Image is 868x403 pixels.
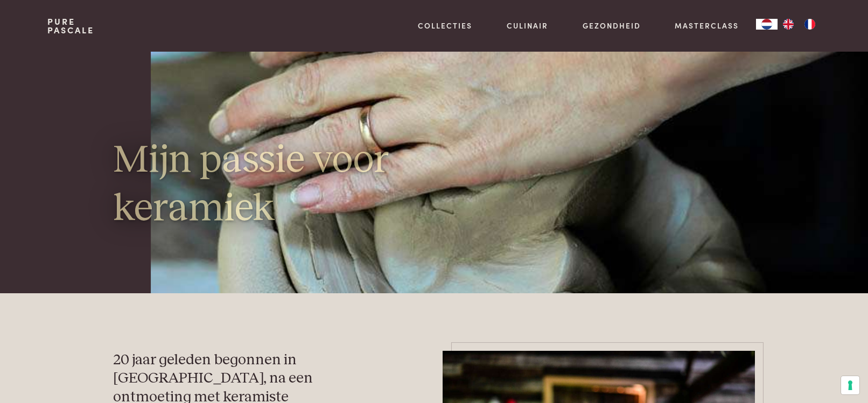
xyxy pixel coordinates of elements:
[418,20,472,31] a: Collecties
[507,20,548,31] a: Culinair
[583,20,641,31] a: Gezondheid
[756,19,778,30] div: Language
[799,19,821,30] a: FR
[778,19,799,30] a: EN
[841,376,859,394] button: Uw voorkeuren voor toestemming voor trackingtechnologieën
[47,17,94,34] a: PurePascale
[756,19,821,30] aside: Language selected: Nederlands
[675,20,739,31] a: Masterclass
[756,19,778,30] a: NL
[113,136,425,234] h1: Mijn passie voor keramiek
[778,19,821,30] ul: Language list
